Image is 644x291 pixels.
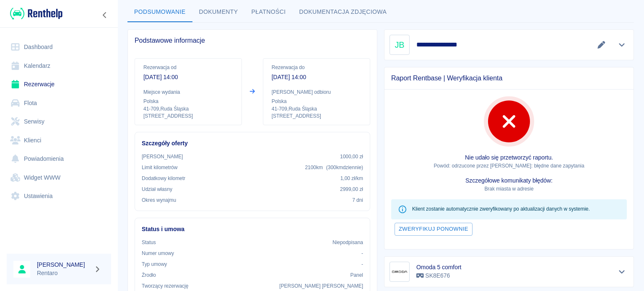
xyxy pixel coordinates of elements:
p: 1,00 zł /km [340,175,363,182]
a: Widget WWW [7,168,111,187]
a: Kalendarz [7,57,111,75]
p: 2999,00 zł [340,185,363,193]
a: Rezerwacje [7,75,111,94]
p: [DATE] 14:00 [272,73,361,82]
p: Polska [272,98,361,105]
button: Pokaż szczegóły [615,266,629,278]
p: 41-709 , Ruda Śląska [143,105,233,113]
span: Brak miasta w adresie [484,186,533,192]
p: [STREET_ADDRESS] [272,113,361,120]
button: Pokaż szczegóły [615,39,629,51]
p: Dodatkowy kilometr [142,175,185,182]
img: Renthelp logo [10,7,62,21]
button: Dokumenty [192,2,245,22]
p: SK8E676 [416,271,461,280]
p: Nie udało się przetworzyć raportu. [391,153,627,162]
span: Raport Rentbase | Weryfikacja klienta [391,74,627,82]
button: Edytuj dane [595,39,608,51]
p: Żrodło [142,271,156,279]
p: [STREET_ADDRESS] [143,113,233,120]
p: Szczegółowe komunikaty błędów: [391,176,627,185]
p: 41-709 , Ruda Śląska [272,105,361,113]
img: Image [391,263,408,280]
p: - [361,260,363,268]
p: Polska [143,98,233,105]
p: [PERSON_NAME] [PERSON_NAME] [279,282,363,290]
a: Klienci [7,131,111,150]
p: [PERSON_NAME] [142,153,183,160]
button: Zwiń nawigację [99,10,111,21]
button: Zweryfikuj ponownie [395,223,473,236]
a: Flota [7,94,111,113]
p: 7 dni [352,196,363,204]
p: Rentaro [37,269,91,278]
p: [PERSON_NAME] odbioru [272,88,361,96]
div: JB [390,35,410,55]
button: Dokumentacja zdjęciowa [293,2,394,22]
a: Dashboard [7,38,111,57]
a: Renthelp logo [7,7,62,21]
p: Typ umowy [142,260,167,268]
p: Okres wynajmu [142,196,176,204]
h6: [PERSON_NAME] [37,260,91,269]
p: Rezerwacja od [143,64,233,71]
span: Podstawowe informacje [135,36,370,45]
button: Płatności [245,2,293,22]
p: 2100 km [305,164,363,171]
p: Numer umowy [142,250,174,257]
p: Limit kilometrów [142,164,177,171]
p: - [361,250,363,257]
p: Niepodpisana [332,239,363,246]
p: Panel [351,271,364,279]
p: Udział własny [142,185,172,193]
h6: Status i umowa [142,225,363,234]
div: Klient zostanie automatycznie zweryfikowany po aktualizacji danych w systemie. [412,202,590,217]
p: Tworzący rezerwację [142,282,188,290]
h6: Szczegóły oferty [142,139,363,148]
p: [DATE] 14:00 [143,73,233,82]
p: 1000,00 zł [340,153,363,160]
p: Rezerwacja do [272,64,361,71]
a: Serwisy [7,112,111,131]
p: Miejsce wydania [143,88,233,96]
a: Ustawienia [7,187,111,206]
p: Status [142,239,156,246]
a: Powiadomienia [7,149,111,168]
button: Podsumowanie [127,2,192,22]
span: ( 300 km dziennie ) [326,165,363,170]
h6: Omoda 5 comfort [416,263,461,271]
p: Powód: odrzucone przez [PERSON_NAME]: błędne dane zapytania [391,162,627,170]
